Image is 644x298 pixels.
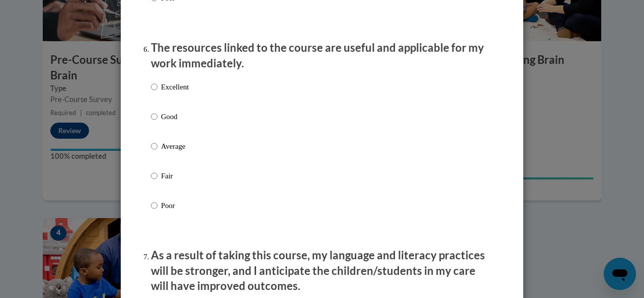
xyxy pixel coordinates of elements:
[151,40,493,71] p: The resources linked to the course are useful and applicable for my work immediately.
[161,111,189,122] p: Good
[151,170,157,181] input: Fair
[161,170,189,181] p: Fair
[151,111,157,122] input: Good
[151,248,493,294] p: As a result of taking this course, my language and literacy practices will be stronger, and I ant...
[151,81,157,92] input: Excellent
[151,141,157,152] input: Average
[151,200,157,211] input: Poor
[161,141,189,152] p: Average
[161,81,189,92] p: Excellent
[161,200,189,211] p: Poor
